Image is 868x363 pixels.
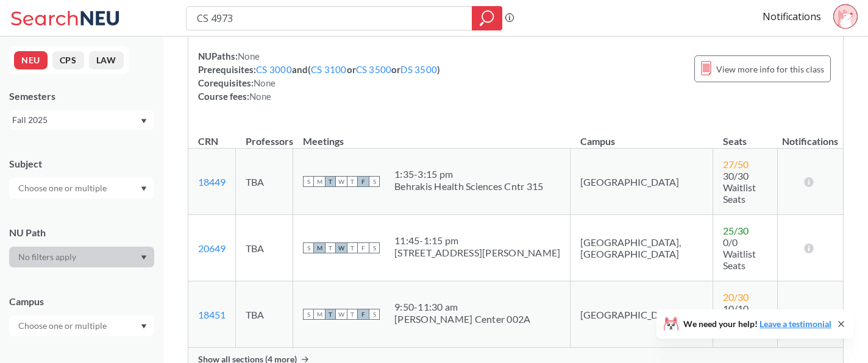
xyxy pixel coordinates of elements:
a: 18451 [198,309,226,320]
button: CPS [52,51,84,69]
span: 0/0 Waitlist Seats [723,236,756,271]
a: CS 3000 [256,64,292,75]
div: [STREET_ADDRESS][PERSON_NAME] [394,247,560,259]
span: S [369,176,380,187]
th: Seats [713,122,778,149]
span: None [254,77,276,88]
span: S [369,242,380,253]
a: 18449 [198,176,226,188]
th: Professors [236,122,293,149]
span: F [358,176,369,187]
span: S [303,309,314,320]
div: NUPaths: Prerequisites: and ( or or ) Corequisites: Course fees: [198,49,440,103]
span: S [303,242,314,253]
div: Campus [9,295,154,308]
span: S [303,176,314,187]
span: M [314,242,325,253]
svg: magnifying glass [480,10,494,27]
div: 11:45 - 1:15 pm [394,234,560,247]
th: Notifications [778,122,843,149]
span: None [249,91,271,102]
span: W [336,309,347,320]
span: 10/10 Waitlist Seats [723,303,756,337]
button: NEU [14,51,48,69]
div: Subject [9,157,154,171]
div: Fall 2025 [12,113,140,127]
td: [GEOGRAPHIC_DATA] [571,281,713,348]
svg: Dropdown arrow [141,324,147,329]
div: Dropdown arrow [9,178,154,199]
span: T [325,242,336,253]
span: 25 / 30 [723,225,749,236]
button: LAW [89,51,124,69]
div: Dropdown arrow [9,315,154,336]
input: Choose one or multiple [12,319,115,333]
span: 27 / 50 [723,158,749,170]
th: Meetings [293,122,571,149]
span: T [347,309,358,320]
span: T [347,176,358,187]
span: 20 / 30 [723,291,749,303]
span: M [314,176,325,187]
span: M [314,309,325,320]
div: Semesters [9,90,154,103]
td: [GEOGRAPHIC_DATA] [571,149,713,215]
div: [PERSON_NAME] Center 002A [394,313,530,325]
a: CS 3500 [356,64,392,75]
span: T [347,242,358,253]
span: F [358,309,369,320]
span: W [336,176,347,187]
svg: Dropdown arrow [141,186,147,191]
div: Dropdown arrow [9,247,154,267]
td: TBA [236,281,293,348]
svg: Dropdown arrow [141,255,147,260]
span: S [369,309,380,320]
span: We need your help! [683,320,831,328]
svg: Dropdown arrow [141,119,147,124]
input: Class, professor, course number, "phrase" [196,8,463,29]
div: 1:35 - 3:15 pm [394,168,543,180]
span: T [325,176,336,187]
div: CRN [198,135,218,148]
span: F [358,242,369,253]
span: None [238,51,260,62]
td: TBA [236,149,293,215]
a: CS 3100 [311,64,347,75]
a: 20649 [198,242,226,254]
span: View more info for this class [716,62,824,77]
div: Behrakis Health Sciences Cntr 315 [394,180,543,192]
span: T [325,309,336,320]
div: magnifying glass [472,6,502,30]
td: TBA [236,215,293,281]
span: W [336,242,347,253]
a: Notifications [763,10,821,23]
div: NU Path [9,226,154,239]
th: Campus [571,122,713,149]
div: 9:50 - 11:30 am [394,301,530,313]
div: Fall 2025Dropdown arrow [9,110,154,130]
input: Choose one or multiple [12,181,115,196]
td: [GEOGRAPHIC_DATA], [GEOGRAPHIC_DATA] [571,215,713,281]
a: Leave a testimonial [759,319,831,329]
span: 30/30 Waitlist Seats [723,170,756,205]
a: DS 3500 [400,64,437,75]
